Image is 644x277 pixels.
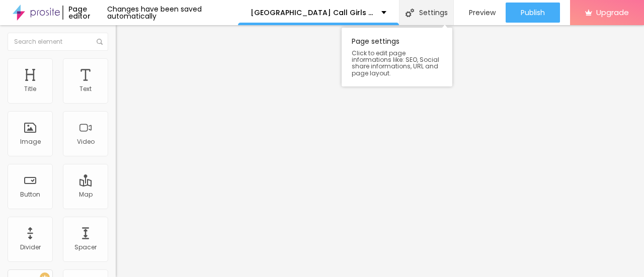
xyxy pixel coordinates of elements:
div: Page settings [342,28,452,86]
div: Button [20,191,40,198]
div: Title [24,85,36,93]
div: Video [77,138,95,145]
div: Text [79,85,92,93]
p: [GEOGRAPHIC_DATA] Call Girls and [GEOGRAPHIC_DATA] Escorts Service Book Rs.10500 Cash Pay [251,9,374,16]
div: Spacer [74,244,97,251]
img: Icone [406,9,414,17]
div: Divider [20,244,41,251]
span: Publish [521,9,545,17]
button: Publish [506,3,560,23]
span: Upgrade [596,8,629,17]
input: Search element [8,33,108,51]
img: Icone [97,39,103,45]
div: Page editor [62,6,107,20]
div: Changes have been saved automatically [107,6,238,20]
div: Image [20,138,41,145]
button: Preview [454,3,506,23]
span: Click to edit page informations like: SEO, Social share informations, URL and page layout. [352,50,442,76]
span: Preview [469,9,496,17]
iframe: Editor [116,25,644,277]
div: Map [79,191,93,198]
